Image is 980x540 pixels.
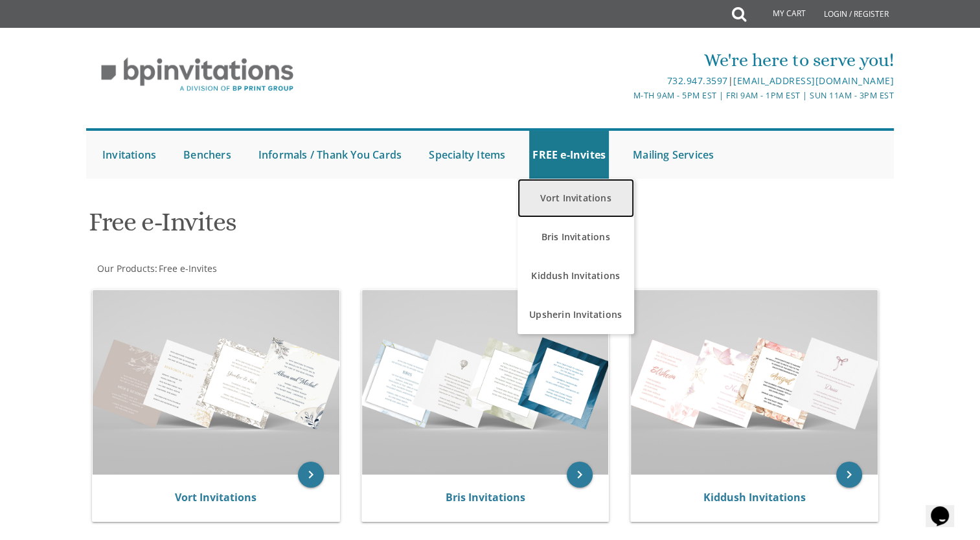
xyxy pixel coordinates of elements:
div: : [86,262,490,275]
h1: Free e-Invites [89,208,617,246]
a: Vort Invitations [175,490,256,504]
div: | [356,73,894,89]
a: Specialty Items [426,131,508,179]
a: Kiddush Invitations [703,490,806,504]
a: Bris Invitations [518,218,634,256]
img: Kiddush Invitations [631,290,878,475]
div: We're here to serve you! [356,47,894,73]
a: Our Products [96,262,155,275]
a: [EMAIL_ADDRESS][DOMAIN_NAME] [733,74,894,87]
span: Free e-Invites [159,262,217,275]
a: Vort Invitations [518,179,634,218]
a: Invitations [99,131,159,179]
a: keyboard_arrow_right [567,462,593,488]
a: keyboard_arrow_right [298,462,324,488]
a: Kiddush Invitations [518,256,634,295]
a: FREE e-Invites [529,131,609,179]
a: My Cart [745,1,815,27]
div: M-Th 9am - 5pm EST | Fri 9am - 1pm EST | Sun 11am - 3pm EST [356,89,894,102]
img: BP Invitation Loft [86,48,308,102]
a: Informals / Thank You Cards [255,131,405,179]
a: Free e-Invites [157,262,217,275]
img: Vort Invitations [93,290,339,475]
a: Mailing Services [630,131,717,179]
img: Bris Invitations [362,290,609,475]
iframe: chat widget [926,488,967,527]
a: Bris Invitations [445,490,525,504]
a: keyboard_arrow_right [836,462,862,488]
a: 732.947.3597 [667,74,727,87]
a: Benchers [180,131,234,179]
a: Upsherin Invitations [518,295,634,334]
